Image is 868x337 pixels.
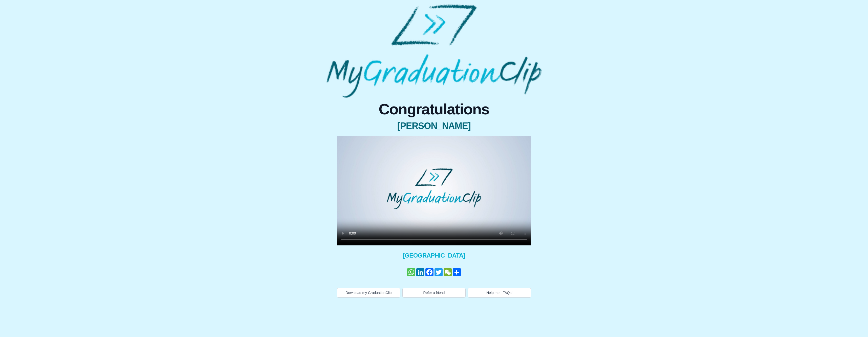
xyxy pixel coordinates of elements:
button: Help me - FAQs! [468,288,531,298]
a: Twitter [434,268,443,276]
a: Facebook [425,268,434,276]
img: MyGraduationClip [327,4,541,98]
span: [PERSON_NAME] [337,121,531,131]
span: Congratulations [337,102,531,117]
a: WhatsApp [407,268,416,276]
a: WeChat [443,268,452,276]
a: LinkedIn [416,268,425,276]
button: Refer a friend [402,288,466,298]
span: [GEOGRAPHIC_DATA] [337,251,531,260]
button: Download my GraduationClip [337,288,400,298]
a: Share [452,268,461,276]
